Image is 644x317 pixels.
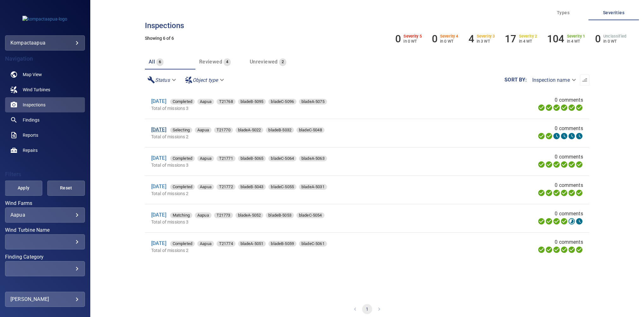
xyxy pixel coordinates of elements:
svg: Matching 100% [568,189,575,197]
svg: Selecting 0% [553,132,560,140]
span: bladeC-5054 [296,212,325,218]
span: Aapua [197,99,214,105]
h6: 4 [468,33,474,45]
p: in 3 WT [477,39,495,44]
div: Finding Category [5,261,85,276]
img: kompactaapua-logo [22,16,67,22]
span: bladeA-5052 [236,212,264,218]
div: Inspection name [527,75,580,86]
em: Object type [193,77,218,83]
svg: ML Processing 0% [560,132,568,140]
label: Wind Farms [5,201,85,206]
p: Total of missions 2 [151,190,433,197]
svg: Selecting 100% [553,246,560,254]
span: T21771 [217,155,236,162]
div: bladeB-5032 [266,127,294,133]
span: Reset [55,184,77,192]
span: bladeC-5064 [268,155,296,162]
span: Reports [23,132,38,138]
li: Severity 1 [547,33,585,45]
li: Severity 2 [505,33,537,45]
span: Aapua [195,212,212,218]
span: bladeB-5053 [266,212,294,218]
span: 0 comments [555,182,583,189]
span: 0 comments [555,153,583,161]
span: T21770 [214,127,233,133]
a: reports noActive [5,128,85,143]
h5: Showing 6 of 6 [145,36,589,41]
span: Map View [23,71,42,78]
h6: Severity 1 [567,34,585,39]
h6: Severity 4 [440,34,458,39]
em: Status [155,77,170,83]
li: Severity 4 [432,33,458,45]
span: All [149,59,155,65]
div: T21773 [214,212,233,218]
p: in 4 WT [567,39,585,44]
svg: Uploading 100% [538,218,545,225]
span: 0 comments [555,125,583,132]
li: Severity Unclassified [595,33,626,45]
span: Apply [13,184,34,192]
span: Completed [170,184,195,190]
div: Aapua [195,127,212,133]
span: Completed [170,241,195,247]
p: in 0 WT [403,39,422,44]
h6: Severity 3 [477,34,495,39]
div: T21768 [217,99,236,105]
svg: Data Formatted 100% [545,246,553,254]
a: inspections active [5,97,85,112]
svg: Matching 38% [568,218,575,225]
svg: Classification 100% [575,161,583,168]
svg: Selecting 100% [553,189,560,197]
svg: Uploading 100% [538,161,545,168]
span: bladeB-5032 [266,127,294,133]
div: bladeA-5052 [236,212,264,218]
h4: Navigation [5,56,85,62]
span: Severities [592,9,635,17]
div: Matching [170,212,192,218]
span: bladeA-5063 [299,155,327,162]
button: Sort list from oldest to newest [580,75,589,86]
span: 2 [279,58,286,66]
svg: Classification 0% [575,132,583,140]
label: Wind Turbine Name [5,228,85,233]
div: kompactaapua [5,35,85,51]
span: bladeC-5061 [299,241,327,247]
li: Severity 5 [395,33,422,45]
label: Finding Category [5,254,85,260]
span: 0 comments [555,210,583,218]
div: Wind Turbine Name [5,234,85,249]
div: bladeC-5048 [296,127,325,133]
div: Completed [170,156,195,161]
span: Aapua [197,155,214,162]
span: bladeC-5055 [268,184,296,190]
p: in 4 WT [519,39,537,44]
li: Severity 3 [468,33,495,45]
a: map noActive [5,67,85,82]
a: [DATE] [151,98,166,104]
span: Selecting [170,127,192,133]
div: bladeC-5061 [299,241,327,247]
span: bladeA-5075 [299,99,327,105]
h6: 0 [595,33,601,45]
div: T21772 [217,184,236,190]
div: bladeA-5063 [299,156,327,161]
div: bladeA-5075 [299,99,327,105]
span: Repairs [23,147,38,153]
span: bladeC-5048 [296,127,325,133]
div: bladeA-5022 [236,127,264,133]
h6: Severity 5 [403,34,422,39]
svg: Data Formatted 100% [545,218,553,225]
p: Total of missions 3 [151,219,432,225]
h6: 0 [395,33,401,45]
div: bladeA-5051 [238,241,266,247]
span: Matching [170,212,192,218]
span: T21768 [217,99,236,105]
div: [PERSON_NAME] [10,294,80,304]
div: Completed [170,241,195,247]
div: Status [145,75,180,86]
h3: Inspections [145,21,589,30]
